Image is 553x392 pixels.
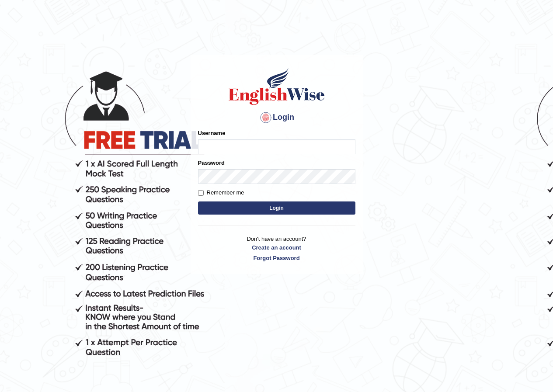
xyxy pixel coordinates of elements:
[198,254,355,262] a: Forgot Password
[198,190,204,196] input: Remember me
[198,201,355,215] button: Login
[198,111,355,125] h4: Login
[198,235,355,262] p: Don't have an account?
[198,243,355,252] a: Create an account
[227,67,327,106] img: Logo of English Wise sign in for intelligent practice with AI
[198,129,226,137] label: Username
[198,159,225,167] label: Password
[198,188,244,197] label: Remember me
